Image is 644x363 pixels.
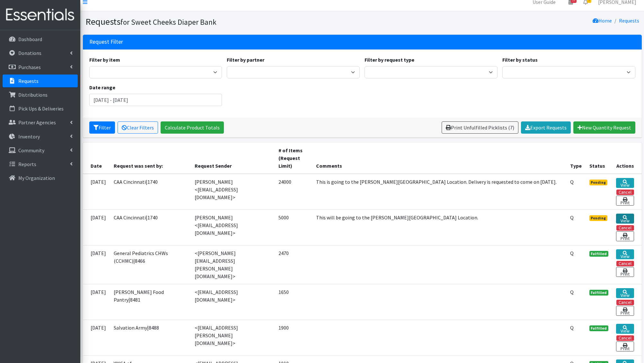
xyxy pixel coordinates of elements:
[573,121,635,134] a: New Quantity Request
[83,284,110,320] td: [DATE]
[616,261,634,266] button: Cancel
[191,245,275,284] td: <[PERSON_NAME][EMAIL_ADDRESS][PERSON_NAME][DOMAIN_NAME]>
[589,325,609,331] span: Fulfilled
[227,56,264,64] label: Filter by partner
[3,4,78,26] img: HumanEssentials
[3,102,78,115] a: Pick Ups & Deliveries
[110,245,191,284] td: General Pediatrics CHWs (CCHMC)|8466
[275,320,312,355] td: 1900
[161,121,224,134] a: Calculate Product Totals
[616,267,634,277] a: Print
[191,209,275,245] td: [PERSON_NAME] <[EMAIL_ADDRESS][DOMAIN_NAME]>
[3,61,78,74] a: Purchases
[110,174,191,210] td: CAA Cincinnati|1740
[110,284,191,320] td: [PERSON_NAME] Food Pantry|8481
[3,116,78,129] a: Partner Agencies
[275,174,312,210] td: 24000
[89,84,115,91] label: Date range
[191,174,275,210] td: [PERSON_NAME] <[EMAIL_ADDRESS][DOMAIN_NAME]>
[589,251,609,257] span: Fulfilled
[18,64,41,70] p: Purchases
[3,75,78,87] a: Requests
[191,143,275,174] th: Request Sender
[616,178,634,188] a: View
[3,130,78,143] a: Inventory
[616,306,634,316] a: Print
[110,320,191,355] td: Salvation Army|8488
[83,143,110,174] th: Date
[110,209,191,245] td: CAA Cincinnati|1740
[616,231,634,241] a: Print
[612,143,641,174] th: Actions
[616,225,634,231] button: Cancel
[275,143,312,174] th: # of Items (Request Limit)
[191,320,275,355] td: <[EMAIL_ADDRESS][PERSON_NAME][DOMAIN_NAME]>
[83,320,110,355] td: [DATE]
[275,245,312,284] td: 2470
[89,56,120,64] label: Filter by item
[89,94,222,106] input: January 1, 2011 - December 31, 2011
[616,249,634,259] a: View
[570,179,574,185] abbr: Quantity
[89,39,123,45] h3: Request Filter
[586,143,613,174] th: Status
[570,214,574,221] abbr: Quantity
[3,47,78,59] a: Donations
[619,17,639,24] a: Requests
[616,288,634,298] a: View
[3,88,78,101] a: Distributions
[83,174,110,210] td: [DATE]
[312,174,566,210] td: This is going to the [PERSON_NAME][GEOGRAPHIC_DATA] Location. Delivery is requested to come on [D...
[589,215,608,221] span: Pending
[83,245,110,284] td: [DATE]
[570,324,574,331] abbr: Quantity
[83,209,110,245] td: [DATE]
[18,50,41,56] p: Donations
[275,209,312,245] td: 5000
[18,78,39,84] p: Requests
[275,284,312,320] td: 1650
[570,289,574,295] abbr: Quantity
[442,121,518,134] a: Print Unfulfilled Picklists (7)
[589,290,609,296] span: Fulfilled
[85,16,360,27] h1: Requests
[616,341,634,351] a: Print
[18,119,56,126] p: Partner Agencies
[18,133,40,140] p: Inventory
[3,144,78,157] a: Community
[18,161,36,167] p: Reports
[521,121,571,134] a: Export Requests
[18,36,42,42] p: Dashboard
[365,56,414,64] label: Filter by request type
[18,147,44,154] p: Community
[616,335,634,341] button: Cancel
[18,105,64,112] p: Pick Ups & Deliveries
[566,143,586,174] th: Type
[3,33,78,46] a: Dashboard
[593,17,612,24] a: Home
[3,158,78,171] a: Reports
[118,121,158,134] a: Clear Filters
[570,250,574,256] abbr: Quantity
[191,284,275,320] td: <[EMAIL_ADDRESS][DOMAIN_NAME]>
[616,300,634,305] button: Cancel
[616,214,634,224] a: View
[616,190,634,195] button: Cancel
[89,121,115,134] button: Filter
[18,175,55,181] p: My Organization
[3,172,78,184] a: My Organization
[589,180,608,185] span: Pending
[616,324,634,334] a: View
[616,196,634,206] a: Print
[502,56,538,64] label: Filter by status
[312,209,566,245] td: This will be going to the [PERSON_NAME][GEOGRAPHIC_DATA] Location.
[18,92,48,98] p: Distributions
[120,17,216,27] small: for Sweet Cheeks Diaper Bank
[312,143,566,174] th: Comments
[110,143,191,174] th: Request was sent by:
